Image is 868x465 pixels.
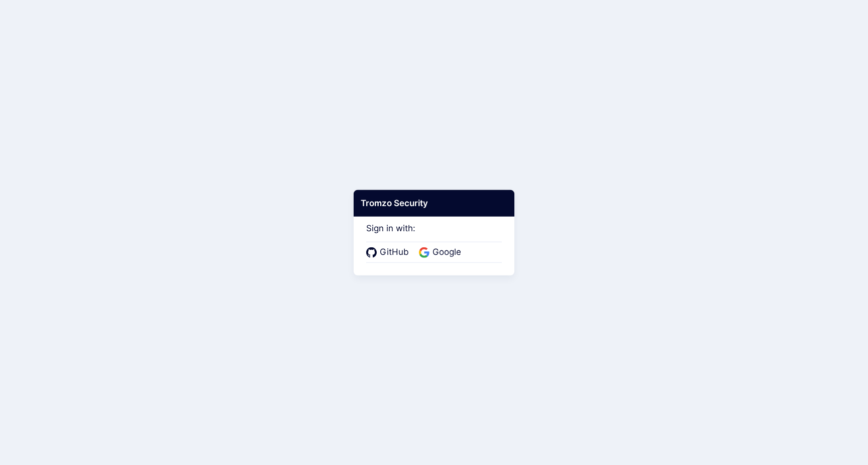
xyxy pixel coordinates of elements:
a: Google [419,246,464,259]
div: Sign in with: [366,209,502,262]
span: Google [429,246,464,259]
span: GitHub [377,246,412,259]
div: Tromzo Security [354,190,514,217]
a: GitHub [366,246,412,259]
